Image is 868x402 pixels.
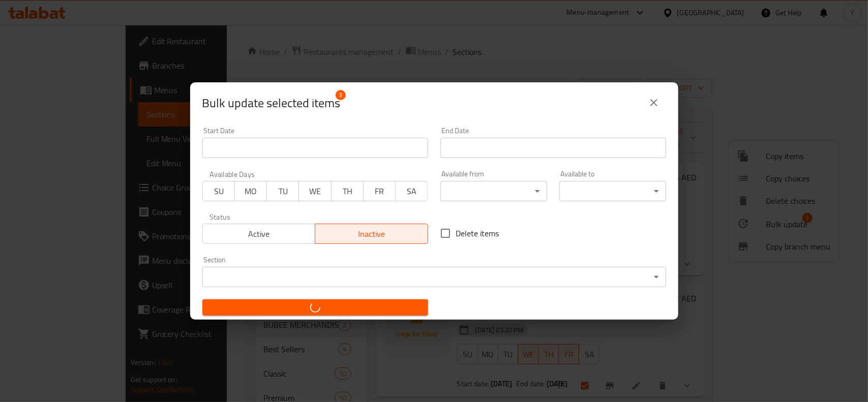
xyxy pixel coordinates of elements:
button: Inactive [315,224,428,244]
button: SU [202,181,235,201]
span: TH [336,184,360,199]
button: Active [202,224,316,244]
span: SU [207,184,231,199]
span: Active [207,227,312,241]
button: SA [395,181,428,201]
div: ​ [440,181,547,201]
button: WE [298,181,331,201]
button: FR [363,181,396,201]
span: SA [400,184,424,199]
div: ​ [559,181,666,201]
span: TU [271,184,295,199]
span: Delete items [456,227,499,239]
span: MO [239,184,263,199]
button: TH [331,181,364,201]
span: 3 [336,90,346,100]
button: close [642,90,666,115]
span: Selected items count [202,95,341,111]
span: FR [368,184,392,199]
button: MO [234,181,267,201]
span: Inactive [319,227,424,241]
button: TU [266,181,299,201]
span: WE [303,184,327,199]
div: ​ [202,267,666,287]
